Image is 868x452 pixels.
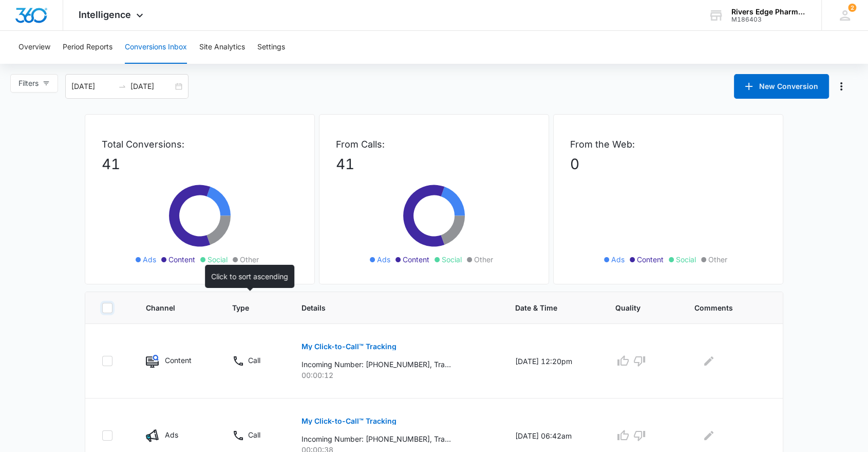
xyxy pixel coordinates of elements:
[301,359,451,370] p: Incoming Number: [PHONE_NUMBER], Tracking Number: [PHONE_NUMBER], Ring To: [PHONE_NUMBER], Caller...
[125,31,187,64] button: Conversions Inbox
[731,16,806,23] div: account id
[403,254,429,265] span: Content
[611,254,625,265] span: Ads
[503,324,603,399] td: [DATE] 12:20pm
[232,302,262,313] span: Type
[18,31,50,64] button: Overview
[570,137,766,151] p: From the Web:
[71,81,114,92] input: Start date
[570,153,766,175] p: 0
[205,265,294,288] div: Click to sort ascending
[474,254,493,265] span: Other
[165,429,178,440] p: Ads
[848,4,856,12] div: notifications count
[301,343,397,350] p: My Click-to-Call™ Tracking
[10,74,58,93] button: Filters
[301,370,490,381] p: 00:00:12
[833,78,850,95] button: Manage Numbers
[301,302,475,313] span: Details
[199,31,245,64] button: Site Analytics
[248,355,260,366] p: Call
[336,153,532,175] p: 41
[146,302,193,313] span: Channel
[248,429,260,440] p: Call
[515,302,576,313] span: Date & Time
[18,78,39,89] span: Filters
[301,418,397,425] p: My Click-to-Call™ Tracking
[240,254,259,265] span: Other
[377,254,390,265] span: Ads
[701,353,717,369] button: Edit Comments
[442,254,462,265] span: Social
[118,82,126,91] span: to
[143,254,156,265] span: Ads
[301,433,451,444] p: Incoming Number: [PHONE_NUMBER], Tracking Number: [PHONE_NUMBER], Ring To: [PHONE_NUMBER], Caller...
[168,254,195,265] span: Content
[257,31,285,64] button: Settings
[207,254,228,265] span: Social
[301,334,397,359] button: My Click-to-Call™ Tracking
[615,302,654,313] span: Quality
[848,4,856,12] span: 2
[165,355,192,366] p: Content
[301,409,397,433] button: My Click-to-Call™ Tracking
[118,82,126,91] span: swap-right
[708,254,727,265] span: Other
[63,31,112,64] button: Period Reports
[102,137,298,151] p: Total Conversions:
[731,8,806,16] div: account name
[102,153,298,175] p: 41
[130,81,173,92] input: End date
[79,9,131,20] span: Intelligence
[701,427,717,444] button: Edit Comments
[694,302,751,313] span: Comments
[637,254,664,265] span: Content
[336,137,532,151] p: From Calls:
[676,254,696,265] span: Social
[734,74,829,99] button: New Conversion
